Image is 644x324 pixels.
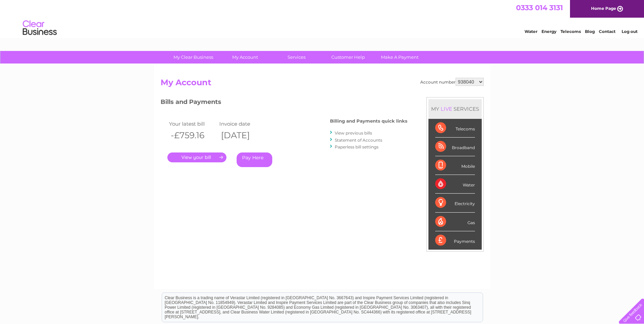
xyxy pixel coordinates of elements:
[269,51,325,64] a: Services
[335,138,382,143] a: Statement of Accounts
[420,78,484,86] div: Account number
[560,29,581,34] a: Telecoms
[218,128,268,142] th: [DATE]
[622,29,638,34] a: Log out
[541,29,556,34] a: Energy
[217,51,273,64] a: My Account
[435,156,475,175] div: Mobile
[372,51,428,64] a: Make A Payment
[320,51,376,64] a: Customer Help
[435,231,475,250] div: Payments
[435,175,475,194] div: Water
[525,29,537,34] a: Water
[22,18,57,38] img: logo.png
[585,29,595,34] a: Blog
[165,51,221,64] a: My Clear Business
[435,138,475,156] div: Broadband
[435,213,475,231] div: Gas
[599,29,615,34] a: Contact
[335,144,379,149] a: Paperless bill settings
[439,106,454,112] div: LIVE
[428,99,482,119] div: MY SERVICES
[167,152,226,162] a: .
[435,119,475,138] div: Telecoms
[167,128,218,142] th: -£759.16
[218,119,268,128] td: Invoice date
[335,130,372,136] a: View previous bills
[516,3,563,12] a: 0333 014 3131
[237,152,272,167] a: Pay Here
[435,194,475,212] div: Electricity
[162,4,483,33] div: Clear Business is a trading name of Verastar Limited (registered in [GEOGRAPHIC_DATA] No. 3667643...
[161,97,407,109] h3: Bills and Payments
[330,119,407,124] h4: Billing and Payments quick links
[167,119,218,128] td: Your latest bill
[161,78,484,91] h2: My Account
